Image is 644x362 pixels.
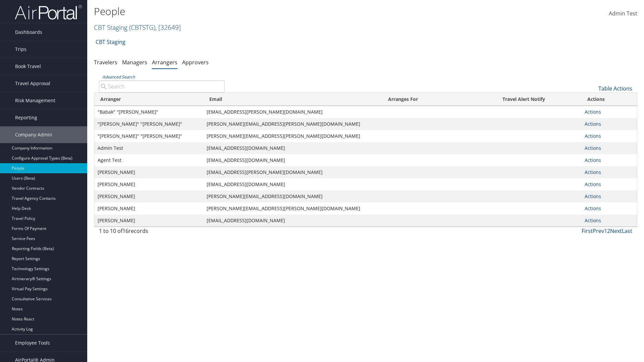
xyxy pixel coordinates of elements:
td: Admin Test [94,142,203,154]
td: [PERSON_NAME][EMAIL_ADDRESS][PERSON_NAME][DOMAIN_NAME] [203,118,382,130]
a: First [582,227,593,235]
span: Company Admin [15,126,52,143]
a: Actions [585,145,601,151]
div: 1 to 10 of records [99,227,225,238]
a: Managers [122,59,147,66]
a: 1 [604,227,607,235]
td: "[PERSON_NAME]" "[PERSON_NAME]" [94,118,203,130]
span: Reporting [15,109,37,126]
a: Admin Test [609,3,637,24]
td: [PERSON_NAME][EMAIL_ADDRESS][DOMAIN_NAME] [203,190,382,202]
span: Book Travel [15,58,41,75]
th: Arranges For: activate to sort column ascending [382,93,467,106]
td: [PERSON_NAME] [94,166,203,178]
td: [EMAIL_ADDRESS][PERSON_NAME][DOMAIN_NAME] [203,106,382,118]
a: CBT Staging [94,23,181,32]
span: Admin Test [609,10,637,17]
img: airportal-logo.png [15,4,82,20]
a: Last [622,227,632,235]
a: Approvers [182,59,209,66]
a: Travelers [94,59,117,66]
td: [PERSON_NAME] [94,178,203,190]
td: [EMAIL_ADDRESS][DOMAIN_NAME] [203,215,382,227]
a: Actions [585,205,601,212]
span: 16 [122,227,128,235]
a: Actions [585,133,601,139]
span: Risk Management [15,92,55,109]
th: Travel Alert Notify: activate to sort column ascending [467,93,581,106]
a: Actions [585,181,601,187]
span: Dashboards [15,24,42,41]
input: Advanced Search [99,80,225,93]
td: [EMAIL_ADDRESS][DOMAIN_NAME] [203,142,382,154]
a: Arrangers [152,59,177,66]
a: Actions [585,217,601,224]
span: Travel Approval [15,75,50,92]
td: [PERSON_NAME] [94,202,203,215]
a: Actions [585,169,601,175]
span: ( CBTSTG ) [129,23,155,32]
a: Prev [593,227,604,235]
h1: People [94,4,456,18]
span: , [ 32649 ] [155,23,181,32]
span: Employee Tools [15,335,50,351]
td: [EMAIL_ADDRESS][PERSON_NAME][DOMAIN_NAME] [203,166,382,178]
a: Actions [585,157,601,163]
th: Actions [581,93,637,106]
a: CBT Staging [96,35,125,49]
td: [EMAIL_ADDRESS][DOMAIN_NAME] [203,178,382,190]
a: Table Actions [598,85,632,92]
span: Trips [15,41,26,58]
a: Actions [585,121,601,127]
td: "Babak" "[PERSON_NAME]" [94,106,203,118]
td: [PERSON_NAME][EMAIL_ADDRESS][PERSON_NAME][DOMAIN_NAME] [203,130,382,142]
a: Actions [585,109,601,115]
td: "[PERSON_NAME]" "[PERSON_NAME]" [94,130,203,142]
td: [PERSON_NAME] [94,215,203,227]
a: Actions [585,193,601,199]
a: Next [610,227,622,235]
th: Arranger: activate to sort column descending [94,93,203,106]
a: Advanced Search [102,74,135,80]
a: 2 [607,227,610,235]
td: [PERSON_NAME][EMAIL_ADDRESS][PERSON_NAME][DOMAIN_NAME] [203,202,382,215]
td: Agent Test [94,154,203,166]
th: Email: activate to sort column ascending [203,93,382,106]
td: [EMAIL_ADDRESS][DOMAIN_NAME] [203,154,382,166]
td: [PERSON_NAME] [94,190,203,202]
